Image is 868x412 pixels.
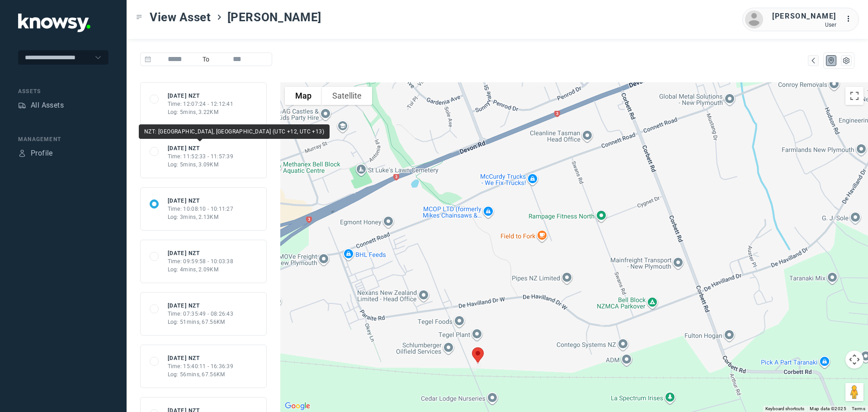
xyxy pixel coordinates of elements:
[168,161,234,169] div: Log: 5mins, 3.09KM
[845,383,863,401] button: Drag Pegman onto the map to open Street View
[283,400,312,412] a: Open this area in Google Maps (opens a new window)
[18,149,26,157] div: Profile
[168,205,234,213] div: Time: 10:08:10 - 10:11:27
[772,22,836,28] div: User
[842,57,850,65] div: List
[765,406,804,412] button: Keyboard shortcuts
[168,370,234,379] div: Log: 56mins, 67.56KM
[168,354,234,362] div: [DATE] NZT
[168,144,234,152] div: [DATE] NZT
[168,265,234,274] div: Log: 4mins, 2.09KM
[283,400,312,412] img: Google
[136,14,142,20] div: Toggle Menu
[144,128,324,135] span: NZT: [GEOGRAPHIC_DATA], [GEOGRAPHIC_DATA] (UTC +12, UTC +13)
[168,92,234,100] div: [DATE] NZT
[827,57,835,65] div: Map
[18,148,53,159] a: ProfileProfile
[772,11,836,22] div: [PERSON_NAME]
[168,100,234,108] div: Time: 12:07:24 - 12:12:41
[845,87,863,105] button: Toggle fullscreen view
[845,350,863,369] button: Map camera controls
[745,10,763,28] img: avatar.png
[322,87,372,105] button: Show satellite imagery
[168,197,234,205] div: [DATE] NZT
[168,152,234,161] div: Time: 11:52:33 - 11:57:39
[31,100,64,111] div: All Assets
[227,9,321,25] span: [PERSON_NAME]
[846,15,855,22] tspan: ...
[168,310,234,318] div: Time: 07:35:49 - 08:26:43
[150,9,211,25] span: View Asset
[845,14,856,26] div: :
[168,257,234,265] div: Time: 09:59:58 - 10:03:38
[18,100,64,111] a: AssetsAll Assets
[845,14,856,24] div: :
[168,302,234,310] div: [DATE] NZT
[199,52,213,66] span: To
[168,318,234,326] div: Log: 51mins, 67.56KM
[216,14,223,21] div: >
[168,213,234,221] div: Log: 3mins, 2.13KM
[168,108,234,116] div: Log: 5mins, 3.22KM
[18,101,26,109] div: Assets
[809,57,817,65] div: Map
[18,14,90,32] img: Application Logo
[285,87,322,105] button: Show street map
[168,249,234,257] div: [DATE] NZT
[852,406,865,411] a: Terms (opens in new tab)
[31,148,53,159] div: Profile
[18,87,108,95] div: Assets
[168,362,234,370] div: Time: 15:40:11 - 16:36:39
[18,135,108,143] div: Management
[810,406,846,411] span: Map data ©2025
